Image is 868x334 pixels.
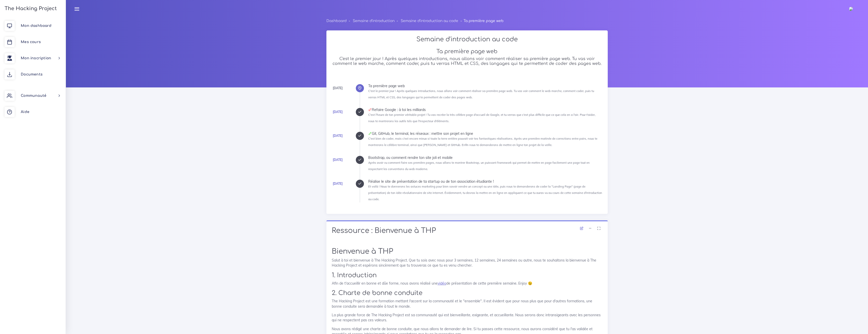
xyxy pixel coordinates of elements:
[368,132,602,135] div: Git, GitHub, le terminal, les réseaux : mettre son projet en ligne
[368,108,372,112] i: Projet à rendre ce jour-là
[332,247,602,256] h1: Bienvenue à THP
[849,7,853,11] img: kbcyjpzncgpjqhhcixk3.jpg
[332,312,602,323] p: La plus grande force de The Hacking Project est sa communauté qui est bienveillante, exigeante, e...
[21,56,51,60] span: Mon inscription
[368,161,590,171] small: Après avoir vu comment faire ses première pages, nous allons te montrer Bootstrap, un puissant fr...
[332,281,602,286] p: Afin de t'accueillir en bonne et dûe forme, nous avons réalisé une de présentation de cette premi...
[368,113,596,123] small: C'est l'heure de ton premier véritable projet ! Tu vas recréer la très célèbre page d'accueil de ...
[332,48,602,55] h3: Ta première page web
[458,18,503,24] li: Ta première page web
[368,185,602,201] small: Et voilà ! Nous te donnerons les astuces marketing pour bien savoir vendre un concept ou une idée...
[333,158,343,162] a: [DATE]
[368,132,372,135] i: Corrections cette journée là
[332,272,602,279] h2: 1. Introduction
[332,36,602,43] h2: Semaine d'introduction au code
[332,227,602,235] h1: Ressource : Bienvenue à THP
[3,6,57,11] h3: The Hacking Project
[332,57,602,66] h5: C'est le premier jour ! Après quelques introductions, nous allons voir comment réaliser sa premiè...
[333,134,343,138] a: [DATE]
[353,19,395,23] a: Semaine d'introduction
[368,89,594,99] small: C'est le premier jour ! Après quelques introductions, nous allons voir comment réaliser sa premiè...
[332,258,602,268] p: Salut à toi et bienvenue à The Hacking Project. Que tu sois avec nous pour 3 semaines, 12 semaine...
[21,94,46,98] span: Communauté
[368,84,602,88] div: Ta première page web
[438,281,446,286] a: vidéo
[333,110,343,114] a: [DATE]
[332,299,602,309] p: The Hacking Project est une formation mettant l'accent sur la communauté et le "ensemble". Il est...
[21,40,41,44] span: Mes cours
[21,110,29,114] span: Aide
[333,85,343,91] div: [DATE]
[368,156,602,159] div: Bootstrap, ou comment rendre ton site joli et mobile
[21,24,51,28] span: Mon dashboard
[368,137,597,147] small: C'est bien de coder, mais c'est encore mieux si toute la terre entière pouvait voir tes fantastiq...
[368,180,602,183] div: Réalise le site de présentation de ta startup ou de ton association étudiante !
[326,19,347,23] a: Dashboard
[333,182,343,185] a: [DATE]
[401,19,458,23] a: Semaine d'introduction au code
[368,108,602,112] div: Refaire Google : à toi les milliards
[21,72,43,76] span: Documents
[332,289,602,297] h2: 2. Charte de bonne conduite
